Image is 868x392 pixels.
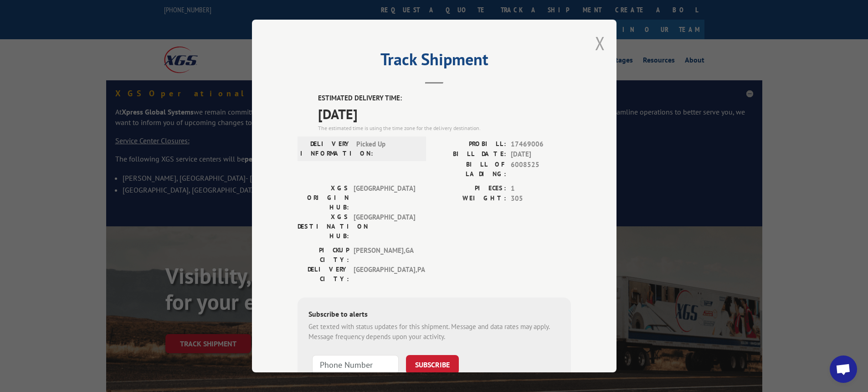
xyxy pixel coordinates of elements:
[830,355,857,383] a: Open chat
[511,193,571,204] span: 305
[318,93,571,104] label: ESTIMATED DELIVERY TIME:
[511,139,571,150] span: 17469006
[434,193,506,204] label: WEIGHT:
[298,246,349,265] label: PICKUP CITY:
[318,124,571,132] div: The estimated time is using the time zone for the delivery destination.
[434,183,506,194] label: PIECES:
[511,149,571,160] span: [DATE]
[298,212,349,241] label: XGS DESTINATION HUB:
[308,322,560,342] div: Get texted with status updates for this shipment. Message and data rates may apply. Message frequ...
[511,183,571,194] span: 1
[511,160,571,179] span: 6008525
[318,104,571,124] span: [DATE]
[595,31,605,55] button: Close modal
[298,53,571,70] h2: Track Shipment
[434,139,506,150] label: PROBILL:
[356,139,418,158] span: Picked Up
[434,160,506,179] label: BILL OF LADING:
[406,355,459,374] button: SUBSCRIBE
[354,265,415,284] span: [GEOGRAPHIC_DATA] , PA
[434,149,506,160] label: BILL DATE:
[354,183,415,212] span: [GEOGRAPHIC_DATA]
[298,183,349,212] label: XGS ORIGIN HUB:
[300,139,352,158] label: DELIVERY INFORMATION:
[298,265,349,284] label: DELIVERY CITY:
[354,246,415,265] span: [PERSON_NAME] , GA
[308,308,560,322] div: Subscribe to alerts
[354,212,415,241] span: [GEOGRAPHIC_DATA]
[312,355,399,374] input: Phone Number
